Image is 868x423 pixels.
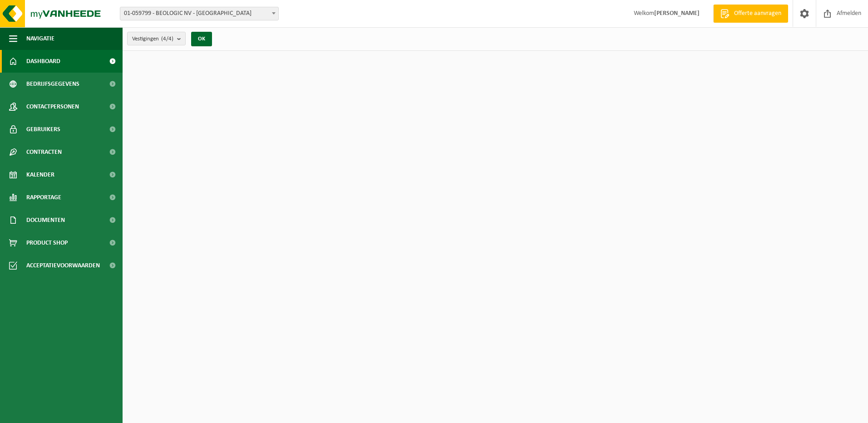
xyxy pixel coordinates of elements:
span: Documenten [26,209,65,231]
span: 01-059799 - BEOLOGIC NV - SINT-DENIJS [120,7,278,20]
span: Gebruikers [26,118,60,141]
count: (4/4) [161,36,173,42]
span: Rapportage [26,186,61,209]
span: 01-059799 - BEOLOGIC NV - SINT-DENIJS [120,7,279,20]
strong: [PERSON_NAME] [654,10,700,17]
button: OK [191,32,212,46]
span: Contracten [26,141,62,163]
span: Contactpersonen [26,95,79,118]
span: Acceptatievoorwaarden [26,254,100,277]
span: Bedrijfsgegevens [26,73,79,95]
span: Vestigingen [132,32,173,46]
span: Dashboard [26,50,60,73]
span: Navigatie [26,27,54,50]
button: Vestigingen(4/4) [127,32,186,45]
span: Kalender [26,163,54,186]
span: Offerte aanvragen [732,9,784,18]
a: Offerte aanvragen [713,5,788,23]
span: Product Shop [26,231,68,254]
